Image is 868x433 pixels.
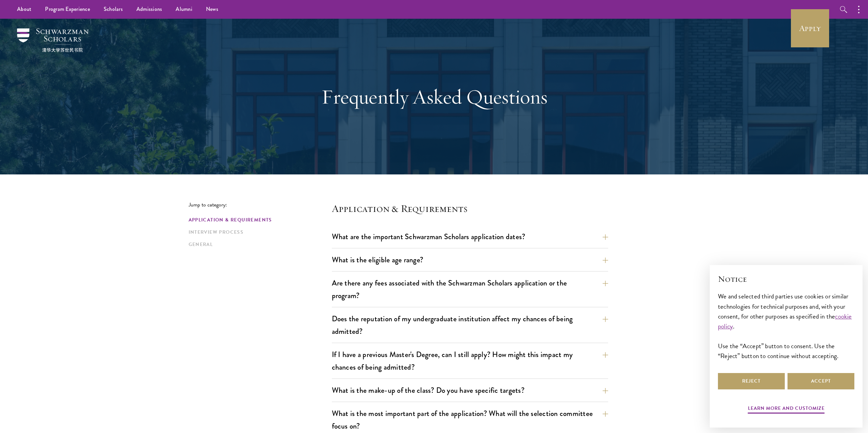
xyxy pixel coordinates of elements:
[332,383,608,398] button: What is the make-up of the class? Do you have specific targets?
[332,347,608,375] button: If I have a previous Master's Degree, can I still apply? How might this impact my chances of bein...
[189,216,328,223] a: Application & Requirements
[791,9,829,47] a: Apply
[332,202,608,215] h4: Application & Requirements
[189,241,328,248] a: General
[718,373,785,389] button: Reject
[17,28,89,52] img: Schwarzman Scholars
[332,275,608,303] button: Are there any fees associated with the Schwarzman Scholars application or the program?
[189,229,328,236] a: Interview Process
[718,311,852,331] a: cookie policy
[718,291,854,360] div: We and selected third parties use cookies or similar technologies for technical purposes and, wit...
[317,84,552,109] h1: Frequently Asked Questions
[332,229,608,244] button: What are the important Schwarzman Scholars application dates?
[332,311,608,339] button: Does the reputation of my undergraduate institution affect my chances of being admitted?
[718,273,854,285] h2: Notice
[748,404,825,415] button: Learn more and customize
[332,252,608,267] button: What is the eligible age range?
[189,202,332,208] p: Jump to category:
[788,373,854,389] button: Accept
